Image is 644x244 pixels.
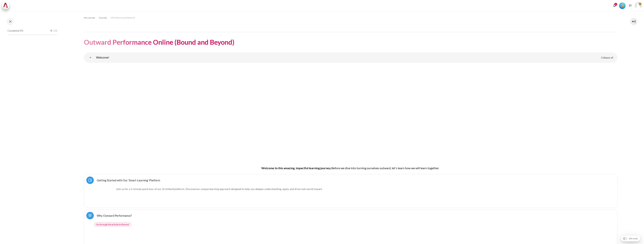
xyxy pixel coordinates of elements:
[7,28,57,39] a: Completed 0% 0 / 21
[87,54,94,61] a: Welcome!
[331,166,333,170] span: B
[53,29,57,33] span: / 21
[628,3,633,8] button: Languages
[165,66,536,159] img: dg
[196,187,322,191] span: our unique learning approach designed to help you deepen understanding, apply, and drive real-wor...
[97,214,132,217] a: Why Outward Performance?
[94,221,609,228] div: Completion requirements for Why Outward Performance?
[84,16,95,20] a: My courses
[618,2,627,9] a: Level #1
[96,166,605,170] h4: Welcome to this amazing, impactful learning journey.
[7,29,23,33] span: Completed 0%
[2,2,11,9] a: Architeck Architeck
[84,16,95,19] span: My courses
[619,2,626,9] img: Level #1
[598,55,616,61] a: Collapse all
[612,3,617,8] div: Show notification window with 2 new notifications
[84,38,234,47] h1: Outward Performance Online (Bound and Beyond)
[97,178,160,182] a: Getting Started with Our 'Smart-Learning' Platform
[96,187,605,191] p: Join us for a 5-minute quick tour of our ArchitecK platform. Discover
[635,2,642,9] a: User menu
[111,16,135,20] a: OPO Bound and Beyond
[614,3,617,6] div: 2
[84,15,617,21] nav: Navigation bar
[96,223,129,226] span: Go through the activity to the end
[96,187,115,205] img: platform logo
[3,3,8,8] img: Architeck
[333,166,439,170] span: efore we dive into turning ourselves outward, let's learn how we will learn together.
[99,16,107,19] span: Courses
[99,16,107,20] a: Courses
[51,29,52,33] span: 0
[196,187,323,191] span: .
[111,16,135,19] span: OPO Bound and Beyond
[601,56,613,60] span: Collapse all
